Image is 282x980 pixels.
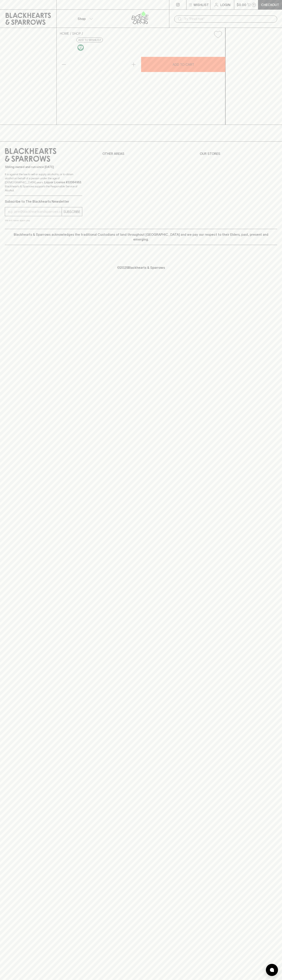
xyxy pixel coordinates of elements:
p: Subscribe to The Blackhearts Newsletter [5,199,82,204]
p: 0 [253,4,255,6]
p: Login [220,2,230,7]
img: 41211.png [57,41,225,125]
p: SUBSCRIBE [63,209,80,214]
a: HOME [60,32,69,35]
p: It is against the law to sell or supply alcohol to, or to obtain alcohol on behalf of a person un... [5,172,82,192]
strong: Liquor License #32064953 [44,181,81,184]
button: SUBSCRIBE [62,207,82,216]
p: Checkout [261,2,279,7]
a: Made without the use of any animal products. [76,43,85,52]
p: $0.00 [237,2,246,7]
button: Add to wishlist [212,29,224,40]
p: ADD TO CART [173,62,194,67]
button: ADD TO CART [141,57,225,72]
img: bubble-icon [270,968,274,972]
p: OUR STORES [200,151,277,156]
p: We will never spam you [5,218,82,222]
img: Vegan [77,44,84,51]
button: Shop [57,10,113,28]
p: Sibling owned and run since [DATE] [5,165,82,169]
p: Blackhearts & Sparrows acknowledges the traditional Custodians of land throughout [GEOGRAPHIC_DAT... [8,232,274,242]
p: Shop [78,16,86,21]
p: Wishlist [194,2,209,7]
input: e.g. jane@blackheartsandsparrows.com.au [8,209,62,215]
p: OTHER AREAS [102,151,180,156]
a: SHOP [72,32,81,35]
button: Add to wishlist [76,38,103,42]
input: Try "Pinot noir" [184,16,274,22]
